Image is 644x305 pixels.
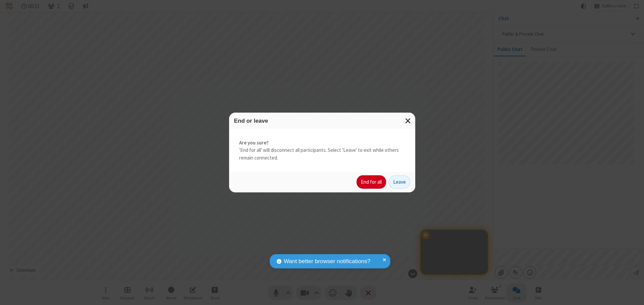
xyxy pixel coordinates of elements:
button: Close modal [401,113,415,129]
button: Leave [389,175,410,189]
div: 'End for all' will disconnect all participants. Select 'Leave' to exit while others remain connec... [229,129,415,172]
span: Want better browser notifications? [284,257,370,266]
h3: End or leave [234,118,410,124]
strong: Are you sure? [239,139,405,147]
button: End for all [357,175,386,189]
